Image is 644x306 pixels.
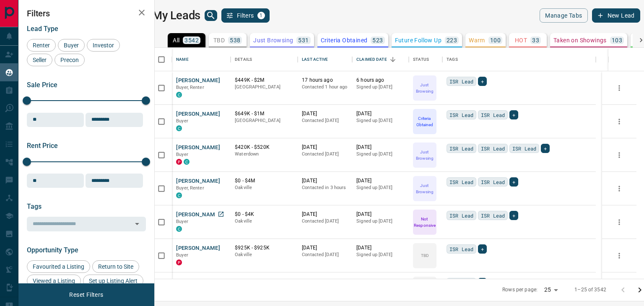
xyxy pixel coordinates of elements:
[27,202,42,210] span: Tags
[356,144,405,151] p: [DATE]
[409,48,442,71] div: Status
[152,9,200,22] h1: My Leads
[449,111,473,119] span: ISR Lead
[414,182,436,195] p: Just Browsing
[253,37,293,43] p: Just Browsing
[356,117,405,124] p: Signed up [DATE]
[231,48,298,71] div: Details
[490,37,501,43] p: 100
[176,92,182,98] div: condos.ca
[176,110,220,118] button: [PERSON_NAME]
[449,245,473,253] span: ISR Lead
[356,84,405,91] p: Signed up [DATE]
[449,77,473,86] span: ISR Lead
[302,278,348,285] p: [DATE]
[414,115,436,128] p: Criteria Obtained
[509,110,518,119] div: +
[414,82,436,94] p: Just Browsing
[30,277,78,284] span: Viewed a Listing
[512,211,515,220] span: +
[352,48,409,71] div: Claimed Date
[515,37,527,43] p: HOT
[356,244,405,252] p: [DATE]
[302,77,348,84] p: 17 hours ago
[302,117,348,124] p: Contacted [DATE]
[449,144,473,153] span: ISR Lead
[61,42,82,49] span: Buyer
[184,37,199,43] p: 3542
[356,184,405,191] p: Signed up [DATE]
[58,39,85,52] div: Buyer
[176,125,182,131] div: condos.ca
[481,144,505,153] span: ISR Lead
[481,278,484,287] span: +
[95,263,136,270] span: Return to Site
[481,245,484,253] span: +
[302,144,348,151] p: [DATE]
[613,82,626,94] button: more
[540,8,587,23] button: Manage Tabs
[302,211,348,218] p: [DATE]
[302,218,348,225] p: Contacted [DATE]
[613,149,626,161] button: more
[481,111,505,119] span: ISR Lead
[27,8,146,18] h2: Filters
[447,37,457,43] p: 223
[235,151,293,158] p: Waterdown
[447,48,458,71] div: Tags
[481,211,505,220] span: ISR Lead
[356,151,405,158] p: Signed up [DATE]
[235,218,293,225] p: Oakville
[83,275,143,287] div: Set up Listing Alert
[502,286,538,293] p: Rows per page:
[235,84,293,91] p: [GEOGRAPHIC_DATA]
[356,177,405,184] p: [DATE]
[592,8,640,23] button: New Lead
[176,177,220,185] button: [PERSON_NAME]
[213,37,225,43] p: TBD
[302,252,348,258] p: Contacted [DATE]
[92,260,139,273] div: Return to Site
[302,177,348,184] p: [DATE]
[478,244,487,254] div: +
[478,278,487,287] div: +
[356,278,405,285] p: [DATE]
[27,54,52,66] div: Seller
[176,259,182,265] div: property.ca
[612,37,622,43] p: 103
[86,277,140,284] span: Set up Listing Alert
[302,184,348,191] p: Contacted in 3 hours
[176,85,204,90] span: Buyer, Renter
[176,185,204,191] span: Buyer, Renter
[613,115,626,128] button: more
[235,244,293,252] p: $925K - $925K
[414,149,436,161] p: Just Browsing
[512,111,515,119] span: +
[176,152,188,157] span: Buyer
[298,37,309,43] p: 531
[131,218,143,230] button: Open
[64,288,109,302] button: Reset Filters
[356,218,405,225] p: Signed up [DATE]
[395,37,441,43] p: Future Follow Up
[235,278,293,285] p: $350K - $520K
[235,144,293,151] p: $420K - $520K
[302,48,328,71] div: Last Active
[302,110,348,117] p: [DATE]
[216,209,226,220] a: Open in New Tab
[235,177,293,184] p: $0 - $4M
[356,77,405,84] p: 6 hours ago
[613,216,626,228] button: more
[321,37,368,43] p: Criteria Obtained
[176,118,188,124] span: Buyer
[449,211,473,220] span: ISR Lead
[27,246,78,254] span: Opportunity Type
[509,177,518,187] div: +
[27,260,90,273] div: Favourited a Listing
[176,226,182,232] div: condos.ca
[30,42,53,49] span: Renter
[30,263,87,270] span: Favourited a Listing
[481,178,505,186] span: ISR Lead
[235,184,293,191] p: Oakville
[176,77,220,85] button: [PERSON_NAME]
